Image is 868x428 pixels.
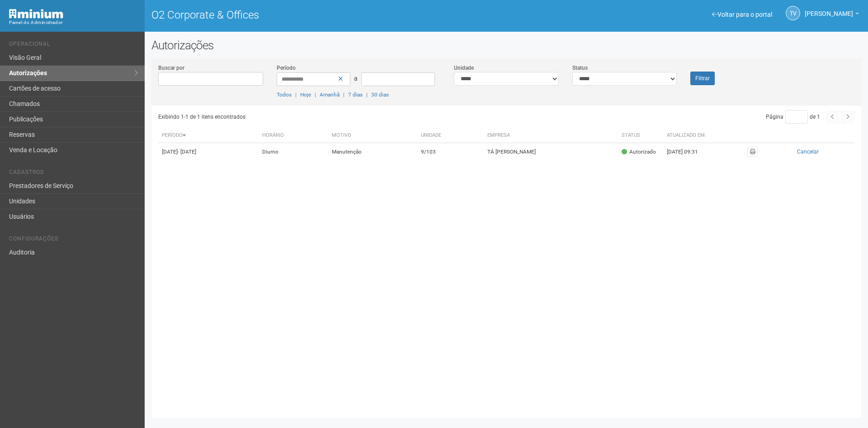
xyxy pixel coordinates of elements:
[690,72,715,85] button: Filtrar
[484,128,618,143] th: Empresa
[158,64,184,72] label: Buscar por
[766,114,820,120] span: Página de 1
[484,143,618,161] td: TÁ [PERSON_NAME]
[786,6,800,20] a: TV
[805,11,859,19] a: [PERSON_NAME]
[9,19,138,27] div: Painel do Administrador
[9,169,138,178] li: Cadastros
[328,143,418,161] td: Manutenção
[151,38,861,52] h2: Autorizações
[663,128,713,143] th: Atualizado em
[300,91,311,98] a: Hoje
[454,64,474,72] label: Unidade
[572,64,588,72] label: Status
[277,64,296,72] label: Período
[9,9,63,19] img: Minium
[663,143,713,161] td: [DATE] 09:31
[618,128,663,143] th: Status
[277,91,292,98] a: Todos
[343,91,344,98] span: |
[354,75,358,82] span: a
[320,91,340,98] a: Amanhã
[315,91,316,98] span: |
[417,143,484,161] td: 9/103
[158,128,259,143] th: Período
[371,91,389,98] a: 30 dias
[9,41,138,50] li: Operacional
[151,9,500,21] h1: O2 Corporate & Offices
[9,236,138,245] li: Configurações
[178,149,196,155] span: - [DATE]
[366,91,368,98] span: |
[259,128,328,143] th: Horário
[158,143,259,161] td: [DATE]
[328,128,418,143] th: Motivo
[417,128,484,143] th: Unidade
[712,11,772,18] a: Voltar para o portal
[158,110,504,124] div: Exibindo 1-1 de 1 itens encontrados
[622,148,656,156] div: Autorizado
[348,91,363,98] a: 7 dias
[259,143,328,161] td: Diurno
[805,1,853,17] span: Thayane Vasconcelos Torres
[765,147,851,157] button: Cancelar
[295,91,297,98] span: |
